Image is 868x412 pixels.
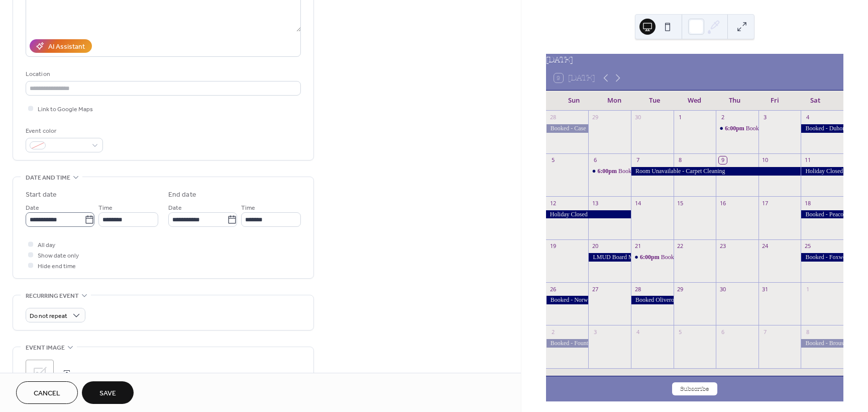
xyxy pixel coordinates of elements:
div: Holiday Closed [546,210,631,219]
div: Booked - Case [546,124,589,133]
span: Date [26,203,39,213]
div: 6 [719,328,726,336]
div: 11 [804,156,811,164]
div: 25 [804,242,811,250]
div: 21 [634,242,641,250]
div: Booked Westwood Heights HOA [716,124,758,133]
div: Booked - Duhon [801,124,843,133]
div: 29 [677,285,684,293]
div: Booked - Norwood [546,296,589,304]
div: Booked - Tranquility Forest HOA [618,167,700,176]
div: 4 [634,328,641,336]
div: 22 [677,242,684,250]
span: All day [38,240,55,251]
div: 8 [804,328,811,336]
div: 20 [591,242,599,250]
button: AI Assistant [30,39,92,53]
div: 14 [634,199,641,207]
div: Sun [554,91,594,111]
div: Booked - Copper Point HOA [631,253,674,262]
span: Time [241,203,255,213]
span: Save [99,388,116,399]
span: Do not repeat [30,310,67,322]
button: Save [82,381,134,404]
div: Event color [26,126,101,136]
div: 12 [549,199,557,207]
button: Subscribe [672,382,717,395]
div: 30 [719,285,726,293]
div: 3 [762,114,769,121]
div: 13 [591,199,599,207]
div: 1 [677,114,684,121]
span: Hide end time [38,261,76,272]
button: Cancel [16,381,78,404]
div: 1 [804,285,811,293]
span: 6:00pm [640,253,661,262]
span: 6:00pm [597,167,618,176]
div: 5 [677,328,684,336]
div: AI Assistant [48,42,85,52]
div: 23 [719,242,726,250]
div: Holiday Closed [801,167,843,176]
div: 3 [591,328,599,336]
div: Tue [634,91,675,111]
div: 28 [634,285,641,293]
div: Booked Oliveros, P.C. [631,296,674,304]
div: 27 [591,285,599,293]
span: Link to Google Maps [38,104,93,115]
div: 16 [719,199,726,207]
div: Mon [594,91,634,111]
div: 15 [677,199,684,207]
div: Fri [755,91,795,111]
span: Recurring event [26,291,79,301]
div: 26 [549,285,557,293]
div: 2 [719,114,726,121]
span: Show date only [38,251,79,261]
div: Booked [GEOGRAPHIC_DATA] HOA [746,124,842,133]
div: 29 [591,114,599,121]
div: Booked - Copper Point HOA [661,253,731,262]
div: ; [26,360,54,388]
div: 17 [762,199,769,207]
div: Start date [26,190,57,200]
div: 24 [762,242,769,250]
div: 9 [719,156,726,164]
div: 5 [549,156,557,164]
div: 31 [762,285,769,293]
div: 10 [762,156,769,164]
div: Wed [675,91,715,111]
div: 28 [549,114,557,121]
div: Location [26,69,299,79]
div: 19 [549,242,557,250]
div: 4 [804,114,811,121]
div: 8 [677,156,684,164]
span: Date [168,203,182,213]
div: LMUD Board Meeting [588,253,631,262]
div: 6 [591,156,599,164]
div: Sat [795,91,835,111]
div: 7 [634,156,641,164]
span: Event image [26,343,65,353]
span: Cancel [34,388,60,399]
div: Booked - Peacock [801,210,843,219]
div: 18 [804,199,811,207]
div: 30 [634,114,641,121]
span: 6:00pm [725,124,746,133]
div: 2 [549,328,557,336]
div: Booked - Foxworth [801,253,843,262]
div: Booked - Tranquility Forest HOA [588,167,631,176]
span: Date and time [26,173,70,183]
div: End date [168,190,196,200]
div: Booked - Fountain [546,339,589,348]
div: 7 [762,328,769,336]
div: [DATE] [546,54,843,66]
div: Booked - Broussard [801,339,843,348]
div: Thu [715,91,755,111]
div: Room Unavailable - Carpet Cleaning [631,167,801,176]
span: Time [98,203,113,213]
